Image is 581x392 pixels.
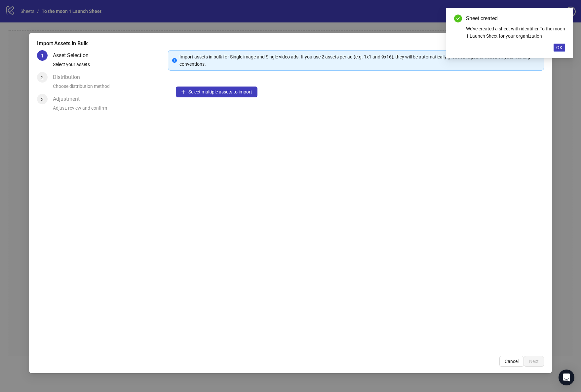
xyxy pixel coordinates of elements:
[53,50,94,61] div: Asset Selection
[181,89,186,94] span: plus
[179,53,540,68] div: Import assets in bulk for Single image and Single video ads. If you use 2 assets per ad (e.g. 1x1...
[554,44,565,52] button: OK
[499,356,524,367] button: Cancel
[559,370,574,385] div: Open Intercom Messenger
[53,104,162,116] div: Adjust, review and confirm
[53,83,162,94] div: Choose distribution method
[41,75,44,80] span: 2
[176,87,257,97] button: Select multiple assets to import
[466,25,565,40] div: We've created a sheet with identifier To the moon 1 Launch Sheet for your organization
[558,15,565,22] a: Close
[505,359,519,364] span: Cancel
[53,94,85,104] div: Adjustment
[454,15,462,22] span: check-circle
[41,53,44,58] span: 1
[188,89,252,94] span: Select multiple assets to import
[41,97,44,102] span: 3
[172,58,177,63] span: info-circle
[53,72,85,83] div: Distribution
[37,40,544,48] div: Import Assets in Bulk
[466,15,565,22] div: Sheet created
[524,356,544,367] button: Next
[53,61,162,72] div: Select your assets
[556,45,562,50] span: OK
